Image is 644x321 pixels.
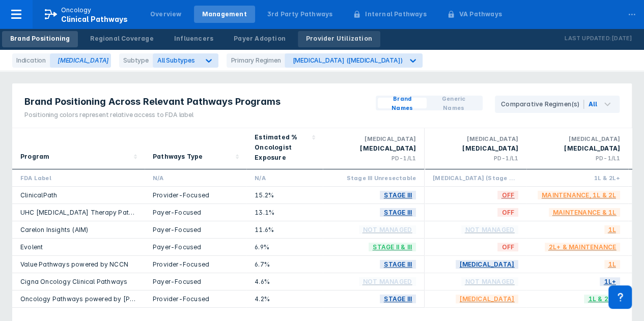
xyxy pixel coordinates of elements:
[150,10,182,19] div: Overview
[90,34,153,43] div: Regional Coverage
[369,241,416,253] span: Stage II & III
[565,34,611,44] p: Last Updated:
[10,34,70,43] div: Brand Positioning
[20,191,57,199] a: ClinicalPath
[545,241,620,253] span: 2L+ & Maintenance
[259,6,341,23] a: 3rd Party Pathways
[12,53,50,68] div: Indication
[153,295,238,303] div: Provider-Focused
[227,53,285,68] div: Primary Regimen
[608,285,632,309] div: Contact Support
[153,225,238,234] div: Payer-Focused
[145,128,246,169] div: Sort
[331,134,416,143] div: [MEDICAL_DATA]
[24,110,281,120] div: Positioning colors represent relative access to FDA label
[153,191,238,199] div: Provider-Focused
[600,276,620,287] span: 1L+
[298,31,380,47] a: Provider Utilization
[255,277,315,286] div: 4.6%
[382,94,423,112] span: Brand Names
[20,226,88,234] a: Carelon Insights (AIM)
[20,152,49,162] div: Program
[153,243,238,251] div: Payer-Focused
[292,56,402,64] div: [MEDICAL_DATA] ([MEDICAL_DATA])
[174,34,213,43] div: Influencers
[535,154,620,163] div: PD-1/L1
[433,154,518,163] div: PD-1/L1
[535,134,620,143] div: [MEDICAL_DATA]
[202,10,247,19] div: Management
[456,258,518,270] span: [MEDICAL_DATA]
[380,207,416,218] span: Stage III
[538,189,620,201] span: Maintenance, 1L & 2L
[433,134,518,143] div: [MEDICAL_DATA]
[153,208,238,217] div: Payer-Focused
[255,191,315,199] div: 15.2%
[378,98,427,108] button: Brand Names
[246,128,323,169] div: Sort
[497,207,518,218] span: OFF
[82,31,161,47] a: Regional Coverage
[20,295,175,303] a: Oncology Pathways powered by [PERSON_NAME]
[12,128,145,169] div: Sort
[255,295,315,303] div: 4.2%
[157,56,195,64] span: All Subtypes
[380,189,416,201] span: Stage III
[20,260,128,268] a: Value Pathways powered by NCCN
[331,154,416,163] div: PD-1/L1
[20,209,149,216] a: UHC [MEDICAL_DATA] Therapy Pathways
[153,277,238,286] div: Payer-Focused
[549,207,620,218] span: Maintenance & 1L
[255,132,309,163] div: Estimated % Oncologist Exposure
[255,243,315,251] div: 6.9%
[2,31,78,47] a: Brand Positioning
[604,224,620,236] span: 1L
[234,34,286,43] div: Payer Adoption
[119,53,153,68] div: Subtype
[359,224,416,236] span: Not Managed
[622,2,642,23] div: ...
[24,96,281,108] span: Brand Positioning Across Relevant Pathways Programs
[497,241,518,253] span: OFF
[461,276,518,287] span: Not Managed
[584,293,620,305] span: 1L & 2L+
[226,31,294,47] a: Payer Adoption
[501,100,584,109] div: Comparative Regimen(s)
[604,258,620,270] span: 1L
[255,225,315,234] div: 11.6%
[267,10,333,19] div: 3rd Party Pathways
[433,173,518,182] div: [MEDICAL_DATA] (Stage 1B-IIIA)
[380,293,416,305] span: Stage III
[331,173,416,182] div: Stage III Unresectable
[588,100,597,109] div: All
[20,278,127,285] a: Cigna Oncology Clinical Pathways
[61,6,92,15] p: Oncology
[365,10,426,19] div: Internal Pathways
[331,143,416,154] div: [MEDICAL_DATA]
[255,173,315,182] div: N/A
[535,173,620,182] div: 1L & 2L+
[153,173,238,182] div: N/A
[459,10,502,19] div: VA Pathways
[20,243,43,251] a: Evolent
[456,293,518,305] span: [MEDICAL_DATA]
[431,94,477,112] span: Generic Names
[255,208,315,217] div: 13.1%
[497,189,518,201] span: OFF
[61,15,128,23] span: Clinical Pathways
[359,276,416,287] span: Not Managed
[380,258,416,270] span: Stage III
[20,173,136,182] div: FDA Label
[461,224,518,236] span: Not Managed
[153,152,203,162] div: Pathways Type
[433,143,518,154] div: [MEDICAL_DATA]
[611,34,632,44] p: [DATE]
[153,260,238,269] div: Provider-Focused
[535,143,620,154] div: [MEDICAL_DATA]
[427,98,481,108] button: Generic Names
[142,6,190,23] a: Overview
[306,34,372,43] div: Provider Utilization
[166,31,221,47] a: Influencers
[255,260,315,269] div: 6.7%
[194,6,255,23] a: Management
